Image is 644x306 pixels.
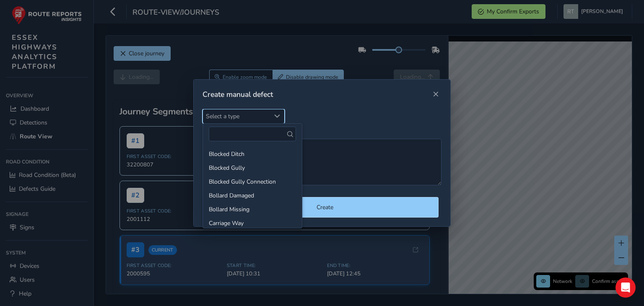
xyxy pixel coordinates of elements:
li: Blocked Gully Connection [203,175,302,189]
li: Blocked Ditch [203,147,302,161]
button: Close [430,88,441,100]
span: Select a type [203,109,270,123]
div: Select a type [270,109,284,123]
li: Carriage Way [203,216,302,230]
li: Bollard Missing [203,202,302,216]
li: Bollard Damaged [203,189,302,202]
div: Open Intercom Messenger [615,277,636,298]
div: Create manual defect [203,89,430,99]
label: Other comments [203,130,441,137]
span: Create [218,203,432,211]
button: Create [203,197,439,218]
li: Blocked Gully [203,161,302,175]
